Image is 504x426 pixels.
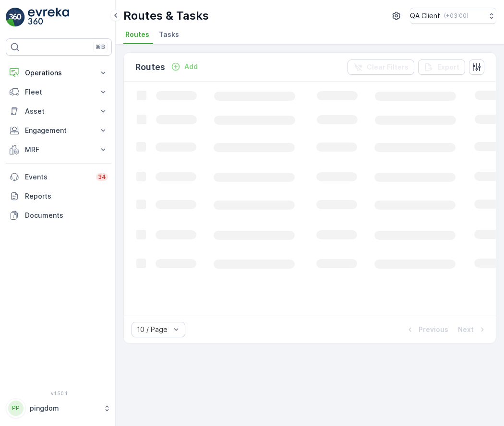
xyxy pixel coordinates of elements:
button: Add [167,61,202,72]
img: logo [6,8,25,27]
span: Routes [125,30,149,39]
p: pingdom [30,403,98,413]
p: MRF [25,145,93,154]
button: Clear Filters [348,59,414,75]
p: Previous [419,325,448,334]
button: Next [457,324,488,335]
p: Events [25,172,90,182]
button: Engagement [6,121,112,140]
p: Fleet [25,87,93,97]
p: Operations [25,68,93,78]
button: Asset [6,102,112,121]
p: Export [437,62,459,72]
button: Operations [6,63,112,83]
p: Clear Filters [367,62,408,72]
button: PPpingdom [6,398,112,418]
button: QA Client(+03:00) [410,8,496,24]
img: logo_light-DOdMpM7g.png [28,8,69,27]
span: Tasks [159,30,179,39]
a: Events34 [6,167,112,187]
a: Documents [6,206,112,225]
p: Add [184,62,198,71]
span: v 1.50.1 [6,390,112,396]
button: Export [418,59,465,75]
p: Routes [135,60,165,74]
button: Previous [404,324,449,335]
button: MRF [6,140,112,159]
p: Documents [25,211,108,220]
button: Fleet [6,83,112,102]
p: QA Client [410,11,440,21]
a: Reports [6,187,112,206]
p: Routes & Tasks [123,8,209,24]
p: 34 [98,173,106,181]
p: ⌘B [96,43,105,51]
p: Engagement [25,126,93,135]
p: Reports [25,191,108,201]
p: ( +03:00 ) [444,12,468,20]
p: Next [458,325,474,334]
div: PP [8,401,24,416]
p: Asset [25,106,93,116]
